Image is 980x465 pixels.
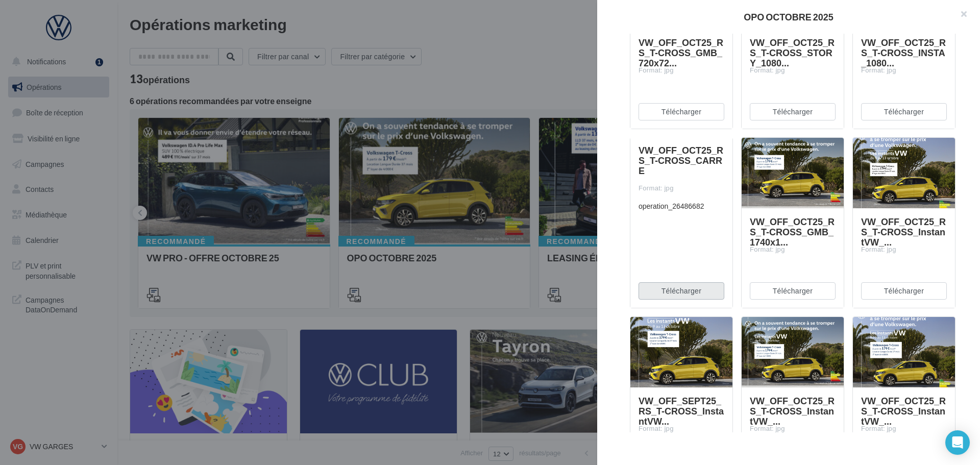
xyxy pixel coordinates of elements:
div: Format: jpg [750,66,836,75]
div: Format: jpg [639,66,724,75]
div: Open Intercom Messenger [945,430,970,455]
button: Télécharger [861,282,947,300]
span: VW_OFF_OCT25_RS_T-CROSS_InstantVW_... [861,395,946,427]
button: Télécharger [750,103,836,120]
span: VW_OFF_SEPT25_RS_T-CROSS_InstantVW... [639,395,724,427]
div: operation_26486682 [639,201,724,211]
span: VW_OFF_OCT25_RS_T-CROSS_GMB_720x72... [639,37,723,68]
div: Format: jpg [639,424,724,433]
span: VW_OFF_OCT25_RS_T-CROSS_INSTA_1080... [861,37,946,68]
span: VW_OFF_OCT25_RS_T-CROSS_CARRE [639,144,723,176]
span: VW_OFF_OCT25_RS_T-CROSS_InstantVW_... [861,216,946,248]
button: Télécharger [639,103,724,120]
div: Format: jpg [750,245,836,254]
button: Télécharger [861,103,947,120]
button: Télécharger [639,282,724,300]
div: Format: jpg [861,245,947,254]
span: VW_OFF_OCT25_RS_T-CROSS_InstantVW_... [750,395,835,427]
div: Format: jpg [861,66,947,75]
span: VW_OFF_OCT25_RS_T-CROSS_GMB_1740x1... [750,216,835,248]
div: Format: jpg [639,184,724,193]
div: Format: jpg [861,424,947,433]
div: OPO OCTOBRE 2025 [614,12,964,21]
div: Format: jpg [750,424,836,433]
span: VW_OFF_OCT25_RS_T-CROSS_STORY_1080... [750,37,835,68]
button: Télécharger [750,282,836,300]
